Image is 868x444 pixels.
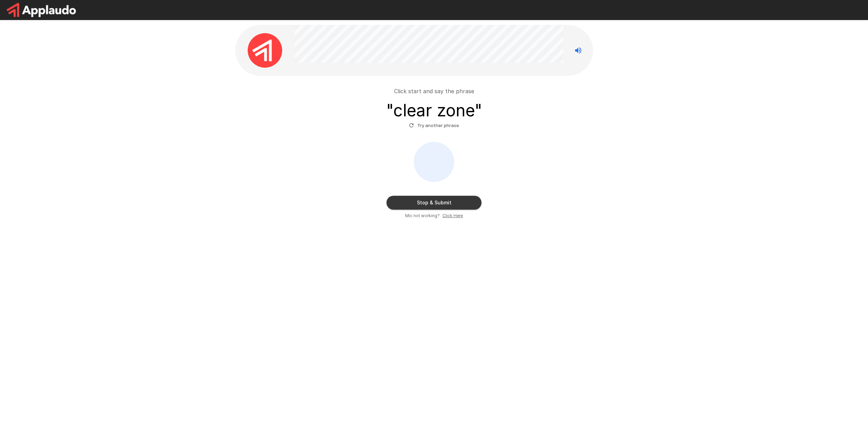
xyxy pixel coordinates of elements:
p: Click start and say the phrase [394,87,474,95]
button: Try another phrase [407,120,461,131]
button: Stop reading questions aloud [571,44,585,57]
button: Stop & Submit [387,196,481,210]
img: applaudo_avatar.png [248,33,282,68]
u: Click Here [442,213,463,218]
h3: " clear zone " [386,101,482,120]
span: Mic not working? [405,212,440,219]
